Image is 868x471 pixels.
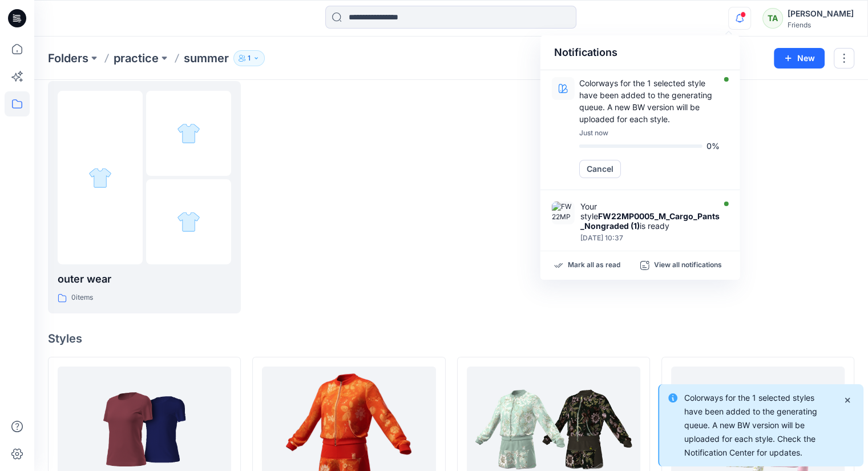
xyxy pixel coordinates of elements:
img: folder 1 [88,166,112,190]
div: TA [762,8,783,29]
div: Your style is ready [580,202,722,231]
button: New [774,48,825,69]
strong: FW22MP0005_M_Cargo_Pants_Nongraded (1) [580,211,720,231]
div: Wednesday, August 20, 2025 10:37 [580,234,722,242]
p: Colorways for the 1 selected style have been added to the generating queue. A new BW version will... [579,77,720,125]
p: Colorways for the 1 selected styles have been added to the generating queue. A new BW version wil... [684,391,834,460]
p: Mark all as read [568,260,620,271]
a: practice [114,50,159,66]
p: Just now [579,127,720,139]
p: outer wear [58,271,231,287]
p: 0 % [706,139,720,153]
p: 0 items [71,292,93,304]
a: folder 1folder 2folder 3outer wear0items [48,81,241,313]
a: Folders [48,50,88,66]
p: 1 [248,52,251,65]
div: Notifications [540,35,740,70]
img: FW22MP0005_M_Cargo_Pants_Nongraded (1) [552,202,575,224]
p: View all notifications [654,260,722,271]
div: Friends [788,21,854,29]
button: Cancel [579,160,621,178]
h4: Styles [48,332,854,345]
img: folder 2 [177,122,200,145]
p: summer [184,50,229,66]
div: Notifications-bottom-right [653,380,868,471]
div: [PERSON_NAME] [788,7,854,21]
button: 1 [233,50,265,66]
img: folder 3 [177,210,200,234]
